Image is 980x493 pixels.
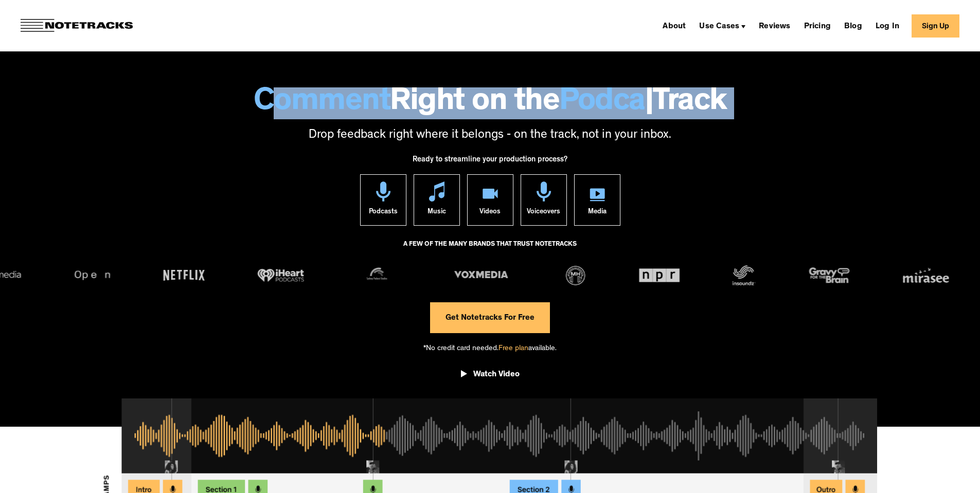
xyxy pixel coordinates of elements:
a: Reviews [755,17,794,34]
a: Media [574,174,620,226]
a: Blog [840,17,866,34]
h1: Right on the Track [10,87,970,119]
div: Use Cases [695,17,750,34]
p: Drop feedback right where it belongs - on the track, not in your inbox. [10,127,970,144]
div: *No credit card needed. available. [423,333,557,362]
div: Voiceovers [527,202,560,225]
a: Log In [871,17,903,34]
a: Videos [467,174,513,226]
div: Podcasts [369,202,398,225]
div: Ready to streamline your production process? [413,150,567,174]
span: Comment [254,87,390,119]
div: A FEW OF THE MANY BRANDS THAT TRUST NOTETRACKS [403,236,577,264]
div: Music [427,202,446,225]
div: Watch Video [473,370,520,380]
span: Free plan [498,345,528,353]
a: Get Notetracks For Free [430,302,550,333]
a: open lightbox [461,362,520,391]
a: Podcasts [360,174,406,226]
div: Media [588,202,607,225]
a: Music [414,174,460,226]
a: Voiceovers [521,174,567,226]
span: | [645,87,653,119]
div: Use Cases [699,23,739,31]
a: Pricing [800,17,835,34]
a: Sign Up [912,14,959,38]
div: Videos [479,202,501,225]
span: Podca [559,87,645,119]
a: About [658,17,690,34]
